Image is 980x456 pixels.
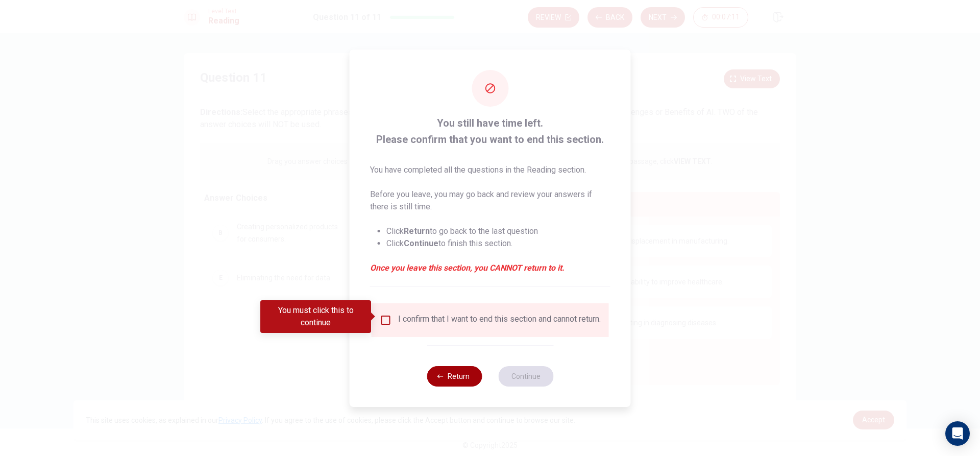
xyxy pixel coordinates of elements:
p: Before you leave, you may go back and review your answers if there is still time. [370,188,610,213]
li: Click to finish this section. [386,237,610,250]
p: You have completed all the questions in the Reading section. [370,164,610,176]
div: Open Intercom Messenger [945,421,970,446]
strong: Return [404,226,430,236]
button: Continue [498,366,553,387]
em: Once you leave this section, you CANNOT return to it. [370,262,610,274]
li: Click to go back to the last question [386,225,610,237]
button: Return [427,366,482,387]
span: You still have time left. Please confirm that you want to end this section. [370,115,610,148]
div: You must click this to continue [260,300,371,333]
strong: Continue [404,238,438,248]
span: You must click this to continue [380,314,392,326]
div: I confirm that I want to end this section and cannot return. [398,314,601,326]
